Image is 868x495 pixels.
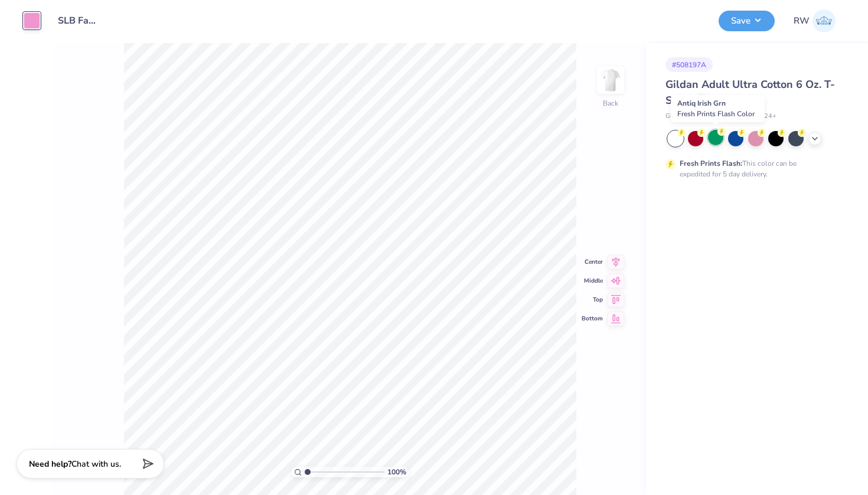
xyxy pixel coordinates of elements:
[719,11,775,31] button: Save
[49,9,107,32] input: Untitled Design
[665,77,835,107] span: Gildan Adult Ultra Cotton 6 Oz. T-Shirt
[794,9,836,32] a: RW
[387,467,406,477] span: 100 %
[599,68,622,92] img: Back
[812,9,836,32] img: Rhea Wanga
[677,109,755,119] span: Fresh Prints Flash Color
[582,314,603,323] span: Bottom
[29,458,71,470] strong: Need help?
[680,159,742,168] strong: Fresh Prints Flash:
[680,158,825,179] div: This color can be expedited for 5 day delivery.
[71,458,121,470] span: Chat with us.
[794,14,810,28] span: RW
[582,277,603,285] span: Middle
[603,98,618,109] div: Back
[665,112,684,122] span: Gildan
[582,258,603,266] span: Center
[582,296,603,304] span: Top
[671,95,765,122] div: Antiq Irish Grn
[665,57,713,72] div: # 508197A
